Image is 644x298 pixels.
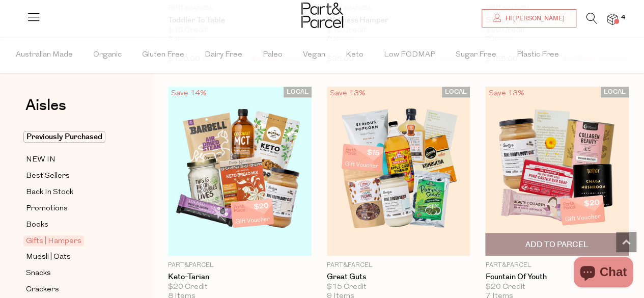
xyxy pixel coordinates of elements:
a: Great Guts [327,273,470,282]
a: Aisles [25,98,66,123]
span: Australian Made [16,37,73,73]
a: 4 [607,14,618,24]
span: LOCAL [601,87,629,97]
span: Promotions [26,203,68,215]
div: Save 14% [168,87,210,100]
span: Vegan [303,37,325,73]
a: Snacks [26,267,119,280]
span: Muesli | Oats [26,251,71,263]
p: Part&Parcel [168,261,312,270]
img: Fountain Of Youth [485,86,629,255]
a: Best Sellers [26,170,119,182]
span: Gluten Free [142,37,184,73]
p: Part&Parcel [485,261,629,270]
span: Paleo [263,37,283,73]
a: Crackers [26,283,119,296]
span: Sugar Free [456,37,496,73]
span: Crackers [26,284,59,296]
span: Keto [346,37,363,73]
span: Gifts | Hampers [23,235,84,246]
span: Books [26,219,48,231]
a: Back In Stock [26,186,119,199]
span: Previously Purchased [23,131,105,143]
a: Books [26,219,119,231]
div: Save 13% [485,87,527,100]
span: Hi [PERSON_NAME] [503,14,565,23]
a: Keto-tarian [168,273,312,282]
button: Add To Parcel [485,233,629,256]
div: $15 Credit [327,283,470,292]
a: Hi [PERSON_NAME] [482,9,576,28]
span: Plastic Free [517,37,559,73]
div: $20 Credit [485,283,629,292]
a: Promotions [26,202,119,215]
span: 4 [619,13,628,22]
p: Part&Parcel [327,261,470,270]
a: NEW IN [26,153,119,166]
span: Back In Stock [26,186,73,199]
span: LOCAL [284,87,312,97]
div: Save 13% [327,87,369,100]
span: Add To Parcel [525,239,589,250]
div: $20 Credit [168,283,312,292]
span: LOCAL [442,87,470,97]
span: Organic [93,37,122,73]
span: Aisles [25,94,66,117]
a: Muesli | Oats [26,251,119,263]
img: Part&Parcel [301,3,343,28]
a: Gifts | Hampers [26,235,119,247]
inbox-online-store-chat: Shopify online store chat [571,257,636,290]
img: Great Guts [327,86,470,255]
span: Snacks [26,267,51,280]
span: Low FODMAP [384,37,435,73]
span: NEW IN [26,154,55,166]
img: Keto-tarian [168,86,312,255]
a: Fountain Of Youth [485,273,629,282]
a: Previously Purchased [26,131,119,143]
span: Best Sellers [26,170,70,182]
span: Dairy Free [205,37,242,73]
